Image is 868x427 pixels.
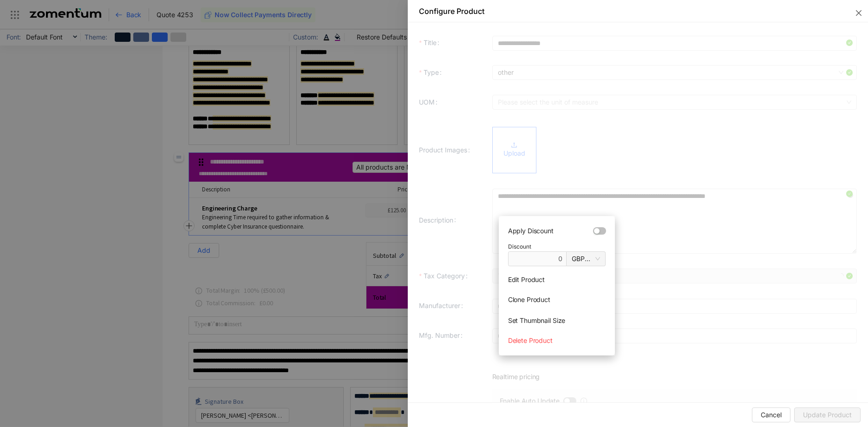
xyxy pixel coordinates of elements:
span: Cancel [761,410,782,420]
span: close [855,9,862,17]
div: Configure Product [419,6,484,16]
button: Cancel [752,407,790,422]
button: Update Product [794,407,861,422]
img: Loading [627,115,649,138]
